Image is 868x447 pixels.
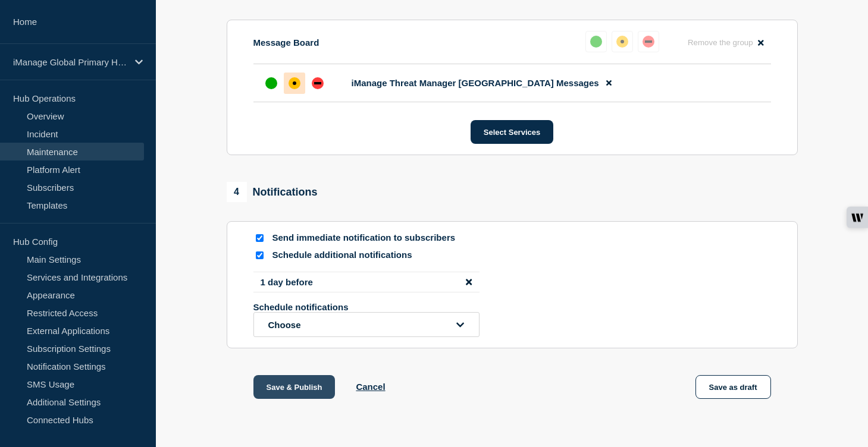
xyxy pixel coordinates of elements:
[256,234,264,242] input: Send immediate notification to subscribers
[312,77,324,89] div: down
[638,31,659,52] button: down
[256,251,264,259] input: Schedule additional notifications
[612,31,633,52] button: affected
[253,312,480,337] button: open dropdown
[585,31,607,52] button: up
[688,38,753,47] span: Remove the group
[695,375,771,399] button: Save as draft
[356,382,385,392] button: Cancel
[227,182,247,202] span: 4
[681,31,771,54] button: Remove the group
[13,57,127,67] p: iManage Global Primary Hub
[289,77,300,89] div: affected
[253,37,319,48] p: Message Board
[227,182,318,202] div: Notifications
[643,36,654,48] div: down
[253,302,444,312] p: Schedule notifications
[253,375,336,399] button: Save & Publish
[272,232,463,244] p: Send immediate notification to subscribers
[471,120,553,144] button: Select Services
[466,277,472,287] button: disable notification 1 day before
[616,36,628,48] div: affected
[265,77,277,89] div: up
[352,78,599,88] span: iManage Threat Manager [GEOGRAPHIC_DATA] Messages
[272,250,463,261] p: Schedule additional notifications
[590,36,602,48] div: up
[253,272,480,292] li: 1 day before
